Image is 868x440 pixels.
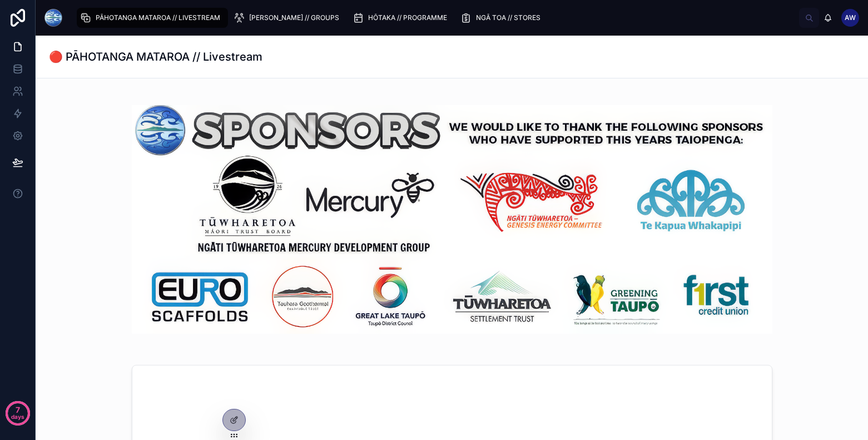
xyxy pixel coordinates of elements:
span: [PERSON_NAME] // GROUPS [249,13,339,22]
p: 7 [16,404,20,416]
h1: 🔴 PĀHOTANGA MATAROA // Livestream [49,49,262,65]
span: PĀHOTANGA MATAROA // LIVESTREAM [96,13,220,22]
img: 34653-header-sponsors-v1D.png [132,105,772,334]
span: HŌTAKA // PROGRAMME [368,13,447,22]
span: AW [845,13,856,22]
a: NGĀ TOA // STORES [457,8,548,28]
p: days [11,409,24,424]
a: PĀHOTANGA MATAROA // LIVESTREAM [77,8,228,28]
img: App logo [44,9,62,27]
div: scrollable content [71,6,799,30]
a: HŌTAKA // PROGRAMME [349,8,455,28]
a: [PERSON_NAME] // GROUPS [230,8,347,28]
span: NGĀ TOA // STORES [476,13,540,22]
